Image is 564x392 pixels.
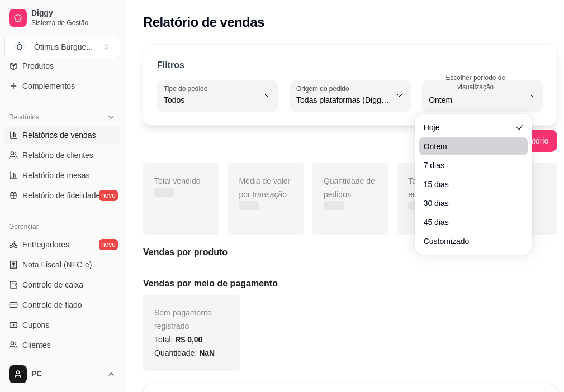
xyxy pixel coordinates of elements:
span: Ontem [424,141,512,152]
span: Total vendido [154,176,201,185]
span: Todos [164,94,258,106]
span: Ò [14,41,25,52]
span: 7 dias [424,160,512,171]
span: 30 dias [424,198,512,209]
span: Relatório de mesas [22,170,90,181]
span: PC [31,369,102,379]
span: Relatório de clientes [22,150,93,161]
button: Select a team [4,36,120,58]
span: Customizado [424,236,512,247]
span: Clientes [22,340,51,351]
span: Entregadores [22,239,69,250]
span: Diggy [31,8,116,18]
span: Nota Fiscal (NFC-e) [22,259,92,270]
p: Filtros [157,59,184,72]
span: Relatórios [9,113,39,122]
span: Controle de fiado [22,299,82,310]
h5: Vendas por meio de pagamento [143,277,557,290]
span: Taxas de entrega [408,176,439,199]
span: Quantidade de pedidos [324,176,375,199]
span: NaN [199,348,215,357]
span: Média de valor por transação [239,176,290,199]
h5: Vendas por produto [143,246,557,259]
span: Sistema de Gestão [31,18,116,27]
label: Origem do pedido [296,84,353,93]
span: Cupons [22,319,49,331]
span: Ontem [429,94,523,106]
div: Òtimus Burgue ... [34,41,93,52]
label: Tipo do pedido [164,84,211,93]
span: Relatório de fidelidade [22,190,100,201]
span: Sem pagamento registrado [154,308,212,331]
span: 45 dias [424,217,512,228]
span: Quantidade: [154,348,215,357]
span: Produtos [22,60,54,71]
label: Escolher período de visualização [429,73,526,92]
span: Relatórios de vendas [22,130,96,141]
span: Controle de caixa [22,279,83,290]
span: Complementos [22,80,75,92]
span: Todas plataformas (Diggy, iFood) [296,94,391,106]
span: 15 dias [424,179,512,190]
span: R$ 0,00 [175,335,202,344]
h2: Relatório de vendas [143,13,264,31]
div: Gerenciar [4,218,120,236]
span: Hoje [424,122,512,133]
span: Total: [154,335,202,344]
